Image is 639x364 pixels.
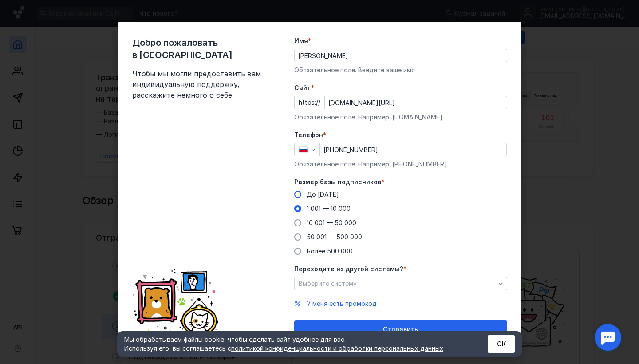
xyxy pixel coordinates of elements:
span: Отправить [383,326,418,333]
span: Более 500 000 [307,247,353,255]
span: До [DATE] [307,190,339,198]
span: Имя [294,36,308,45]
span: 50 001 — 500 000 [307,233,362,241]
button: Выберите систему [294,277,507,290]
div: Мы обрабатываем файлы cookie, чтобы сделать сайт удобнее для вас. Используя его, вы соглашаетесь c [124,335,466,353]
button: ОК [488,335,515,353]
span: 10 001 — 50 000 [307,219,356,226]
a: политикой конфиденциальности и обработки персональных данных [231,344,443,352]
span: Cайт [294,83,311,92]
span: Выберите систему [299,280,357,287]
span: У меня есть промокод [307,300,377,307]
div: Обязательное поле. Например: [PHONE_NUMBER] [294,160,507,169]
button: У меня есть промокод [307,299,377,308]
span: Переходите из другой системы? [294,265,403,273]
button: Отправить [294,320,507,338]
span: 1 001 — 10 000 [307,205,351,212]
span: Чтобы мы могли предоставить вам индивидуальную поддержку, расскажите немного о себе [132,68,265,100]
div: Обязательное поле. Введите ваше имя [294,66,507,75]
span: Размер базы подписчиков [294,178,381,186]
span: Телефон [294,131,323,139]
div: Обязательное поле. Например: [DOMAIN_NAME] [294,113,507,122]
span: Добро пожаловать в [GEOGRAPHIC_DATA] [132,36,265,61]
